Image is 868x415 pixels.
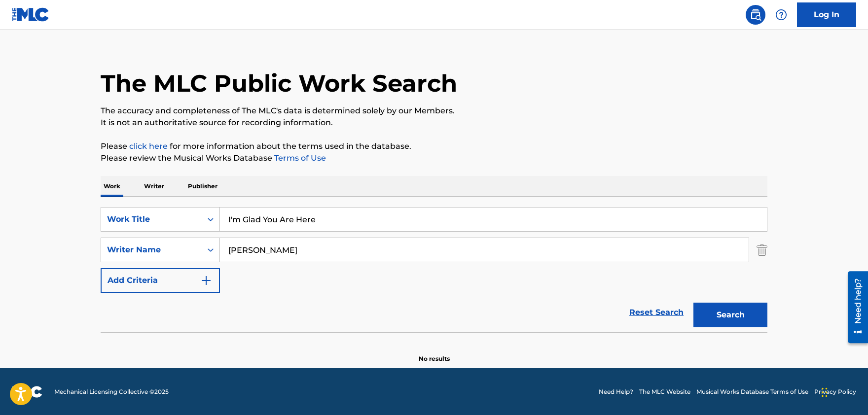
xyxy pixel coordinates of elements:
a: Terms of Use [272,153,326,163]
p: Work [101,176,123,197]
p: Please for more information about the terms used in the database. [101,140,767,152]
div: Work Title [107,213,196,225]
button: Add Criteria [101,268,220,293]
a: click here [129,141,168,151]
img: help [775,9,787,21]
p: No results [419,343,450,363]
p: Please review the Musical Works Database [101,152,767,164]
p: The accuracy and completeness of The MLC's data is determined solely by our Members. [101,105,767,117]
a: Public Search [746,5,765,25]
h1: The MLC Public Work Search [101,69,457,98]
a: The MLC Website [639,387,690,396]
img: search [750,9,761,21]
img: Delete Criterion [757,238,767,262]
a: Privacy Policy [814,387,856,396]
img: logo [12,386,42,398]
form: Search Form [101,207,767,332]
iframe: Resource Center [840,266,868,348]
div: Help [771,5,791,25]
span: Mechanical Licensing Collective © 2025 [54,387,169,396]
button: Search [693,303,767,327]
div: Drag [822,378,828,407]
iframe: Chat Widget [819,368,868,415]
a: Log In [797,2,856,27]
div: Writer Name [107,244,196,256]
p: Writer [141,176,167,197]
p: It is not an authoritative source for recording information. [101,117,767,129]
img: MLC Logo [12,7,50,22]
a: Reset Search [624,302,688,323]
p: Publisher [185,176,220,197]
a: Need Help? [599,387,633,396]
img: 9d2ae6d4665cec9f34b9.svg [200,275,212,286]
a: Musical Works Database Terms of Use [696,387,808,396]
